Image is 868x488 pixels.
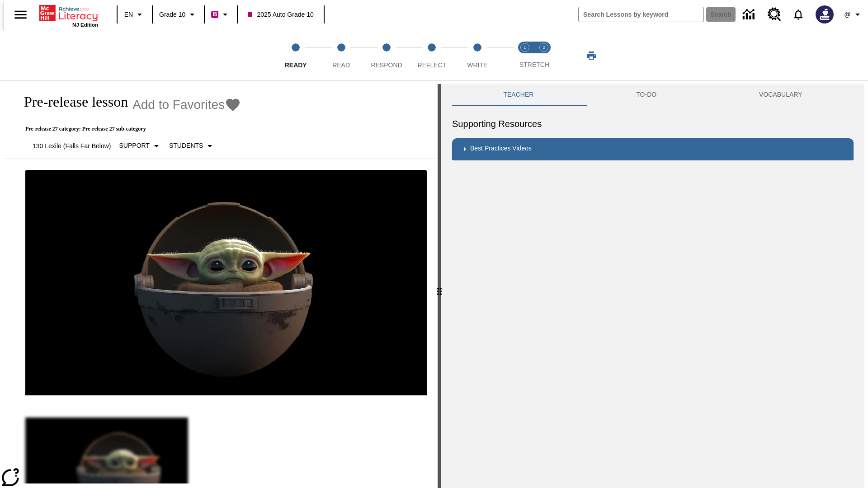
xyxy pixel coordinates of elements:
h1: Pre-release lesson [14,94,128,110]
div: reading [4,84,438,483]
span: Read [332,61,350,69]
button: Select Student [165,138,219,154]
button: Stretch Respond step 2 of 2 [531,31,557,80]
img: hero alt text [25,170,427,396]
input: search field [579,7,703,22]
span: Grade 10 [159,10,185,19]
p: 130 Lexile (Falls Far Below) [22,141,111,150]
span: Reflect [418,61,447,69]
span: @ [844,10,850,19]
button: Stretch Read step 1 of 2 [512,31,538,80]
span: NJ Edition [72,22,98,28]
p: Best Practices Videos [470,144,532,155]
button: Ready step 1 of 5 [269,31,322,80]
p: Pre-release 27 category: Pre-release 27 sub-category [14,126,241,132]
img: Avatar [816,5,834,23]
button: Profile/Settings [839,6,868,23]
h6: Supporting Resources [452,117,854,131]
p: Students [169,141,203,150]
button: Select a new avatar [810,3,839,26]
button: TO-DO [585,84,708,106]
button: Teacher [452,84,585,106]
button: Write step 5 of 5 [451,31,504,80]
div: Press Enter or Spacebar and then press right and left arrow keys to move the slider [438,84,441,488]
a: Resource Center, Will open in new tab [762,2,787,27]
span: Add to Favorites [132,98,225,112]
span: 2025 Auto Grade 10 [248,10,313,19]
button: Read step 2 of 5 [315,31,367,80]
span: Respond [371,61,402,69]
div: Home [39,3,98,28]
button: Reflect step 4 of 5 [406,31,458,80]
div: Instructional Panel Tabs [452,84,854,106]
span: Ready [285,61,307,69]
span: Write [467,61,487,69]
button: Grade: Grade 10, Select a grade [156,6,201,23]
button: VOCABULARY [708,84,854,106]
text: 1 [524,45,526,50]
button: Add to Favorites - Pre-release lesson [132,97,241,113]
div: activity [441,84,864,488]
button: Respond step 3 of 5 [360,31,413,80]
button: Scaffolds, Support [116,138,165,154]
button: Open side menu [7,1,34,28]
button: Boost Class color is violet red. Change class color [208,6,234,23]
button: Print [577,47,606,64]
span: B [212,9,217,20]
a: Notifications [787,3,810,26]
a: Data Center [737,2,762,27]
span: STRETCH [519,61,549,68]
span: EN [124,10,133,19]
text: 2 [542,45,545,50]
button: Language: EN, Select a language [120,6,149,23]
div: Best Practices Videos [452,138,854,160]
p: Support [119,141,150,150]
